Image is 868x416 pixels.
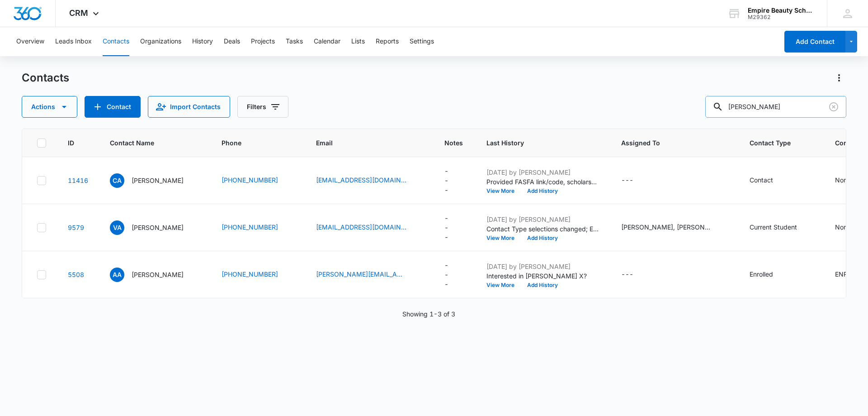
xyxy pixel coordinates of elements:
[222,222,294,233] div: Phone - (603) 548-0007 - Select to Edit Field
[835,175,851,185] div: None
[826,100,841,114] button: Clear
[444,260,465,289] div: Notes - - Select to Edit Field
[705,96,846,118] input: Search Contacts
[314,27,340,56] button: Calendar
[621,269,633,280] div: ---
[750,175,789,186] div: Contact Type - Contact - Select to Edit Field
[621,222,712,232] div: [PERSON_NAME], [PERSON_NAME], [PERSON_NAME], [PERSON_NAME]
[444,213,465,242] div: Notes - - Select to Edit Field
[748,14,814,20] div: account id
[110,173,200,188] div: Contact Name - Charleigh Arrigo - Select to Edit Field
[750,222,797,232] div: Current Student
[55,27,92,56] button: Leads Inbox
[621,175,633,186] div: ---
[69,8,88,18] span: CRM
[444,213,448,242] div: ---
[85,96,141,118] button: Add Contact
[750,269,773,279] div: Enrolled
[835,222,851,232] div: None
[222,175,294,186] div: Phone - (603) 724-9665 - Select to Edit Field
[486,177,599,186] p: Provided FASFA link/code, scholarship opps and docs required. Best time to come in with those?
[410,27,434,56] button: Settings
[486,224,599,234] p: Contact Type selections changed; Enrolled was removed and Current Student was added.
[444,166,465,195] div: Notes - - Select to Edit Field
[750,175,773,185] div: Contact
[148,96,230,118] button: Import Contacts
[224,27,240,56] button: Deals
[16,27,44,56] button: Overview
[521,188,564,194] button: Add History
[222,269,278,279] a: [PHONE_NUMBER]
[110,220,124,235] span: VA
[621,175,650,186] div: Assigned To - - Select to Edit Field
[376,27,399,56] button: Reports
[486,215,599,224] p: [DATE] by [PERSON_NAME]
[251,27,275,56] button: Projects
[110,268,200,282] div: Contact Name - Amy Arrigo - Select to Edit Field
[486,271,599,281] p: Interested in [PERSON_NAME] X?
[444,260,448,289] div: ---
[222,269,294,280] div: Phone - (603) 721-6925 - Select to Edit Field
[316,269,423,280] div: Email - amy.arrigo@yahoo.com - Select to Edit Field
[351,27,365,56] button: Lists
[521,235,564,241] button: Add History
[621,138,715,148] span: Assigned To
[316,222,423,233] div: Email - toriarrigo@gmail.com - Select to Edit Field
[444,138,465,148] span: Notes
[132,223,184,232] p: [PERSON_NAME]
[22,71,69,85] h1: Contacts
[835,222,867,233] div: Contact Status - None - Select to Edit Field
[110,138,187,148] span: Contact Name
[132,270,184,279] p: [PERSON_NAME]
[486,188,521,194] button: View More
[316,175,423,186] div: Email - 3rdeyebeautify@gmail.com - Select to Edit Field
[222,175,278,185] a: [PHONE_NUMBER]
[444,166,448,195] div: ---
[486,167,599,177] p: [DATE] by [PERSON_NAME]
[750,269,789,280] div: Contact Type - Enrolled - Select to Edit Field
[750,222,813,233] div: Contact Type - Current Student - Select to Edit Field
[486,138,586,148] span: Last History
[486,282,521,288] button: View More
[192,27,213,56] button: History
[222,138,281,148] span: Phone
[316,222,406,232] a: [EMAIL_ADDRESS][DOMAIN_NAME]
[748,7,814,14] div: account name
[784,31,845,53] button: Add Contact
[621,269,650,280] div: Assigned To - - Select to Edit Field
[316,138,410,148] span: Email
[316,269,406,279] a: [PERSON_NAME][EMAIL_ADDRESS][PERSON_NAME][DOMAIN_NAME]
[132,176,184,185] p: [PERSON_NAME]
[832,71,846,85] button: Actions
[237,96,288,118] button: Filters
[68,177,88,184] a: Navigate to contact details page for Charleigh Arrigo
[486,262,599,271] p: [DATE] by [PERSON_NAME]
[402,309,455,319] p: Showing 1-3 of 3
[22,96,77,118] button: Actions
[110,173,124,188] span: CA
[486,235,521,241] button: View More
[110,268,124,282] span: AA
[68,271,84,278] a: Navigate to contact details page for Amy Arrigo
[68,224,84,231] a: Navigate to contact details page for Victoria Arrigo
[103,27,129,56] button: Contacts
[621,222,728,233] div: Assigned To - Alissa Hoy, Jess Peltonovich, Jessica Spillane, Meigra Jenkins - Select to Edit Field
[222,222,278,232] a: [PHONE_NUMBER]
[835,175,867,186] div: Contact Status - None - Select to Edit Field
[316,175,406,185] a: [EMAIL_ADDRESS][DOMAIN_NAME]
[286,27,303,56] button: Tasks
[110,220,200,235] div: Contact Name - Victoria Arrigo - Select to Edit Field
[68,138,75,148] span: ID
[140,27,181,56] button: Organizations
[750,138,800,148] span: Contact Type
[521,282,564,288] button: Add History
